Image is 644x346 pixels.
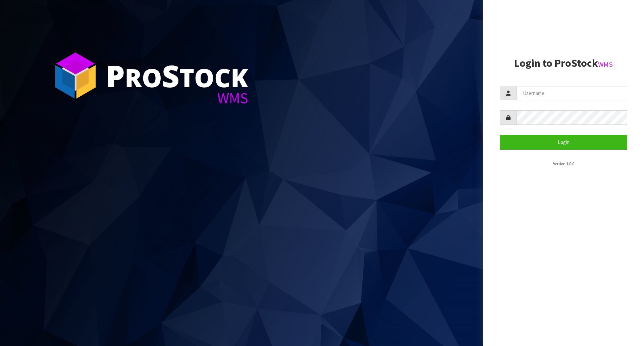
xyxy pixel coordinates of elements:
[162,55,179,96] span: S
[517,86,627,100] input: Username
[500,135,627,149] button: Login
[50,50,101,101] img: ProStock Cube
[106,91,248,106] div: WMS
[500,57,627,69] h2: Login to ProStock
[553,161,574,166] small: Version 1.0.0
[598,60,613,69] small: WMS
[106,60,248,91] div: ro tock
[106,55,125,96] span: P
